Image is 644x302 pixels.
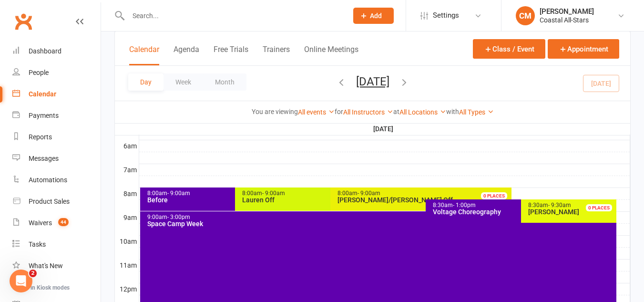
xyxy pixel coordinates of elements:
[29,133,52,141] div: Reports
[548,202,571,208] span: - 9:30am
[147,197,319,203] div: Before
[353,8,394,24] button: Add
[29,198,70,205] div: Product Sales
[29,262,63,270] div: What's New
[125,9,341,22] input: Search...
[29,47,61,55] div: Dashboard
[147,190,319,197] div: 8:00am
[337,196,453,204] span: [PERSON_NAME]/[PERSON_NAME] Off
[128,73,164,91] button: Day
[481,192,507,199] div: 0 PLACES
[12,169,101,191] a: Automations
[12,105,101,126] a: Payments
[370,12,382,20] span: Add
[304,45,358,65] button: Online Meetings
[262,190,285,197] span: - 9:00am
[337,190,510,197] div: 8:00am
[10,270,32,292] iframe: Intercom live chat
[115,283,139,295] th: 12pm
[548,39,619,59] button: Appointment
[139,123,630,135] th: [DATE]
[12,62,101,83] a: People
[358,190,380,197] span: - 9:00am
[343,108,393,116] a: All Instructors
[164,73,203,91] button: Week
[29,176,67,184] div: Automations
[242,190,414,197] div: 8:00am
[12,83,101,105] a: Calendar
[540,16,594,24] div: Coastal All-Stars
[528,202,614,208] div: 8:30am
[298,108,335,116] a: All events
[29,155,59,162] div: Messages
[115,211,139,223] th: 9am
[12,148,101,169] a: Messages
[115,164,139,176] th: 7am
[263,45,290,65] button: Trainers
[335,108,343,115] strong: for
[528,208,579,216] span: [PERSON_NAME]
[115,187,139,199] th: 8am
[11,10,35,33] a: Clubworx
[12,234,101,255] a: Tasks
[356,75,389,88] button: [DATE]
[29,240,46,248] div: Tasks
[446,108,459,115] strong: with
[516,6,535,25] div: CM
[214,45,248,65] button: Free Trials
[242,196,275,204] span: Lauren Off
[432,202,605,208] div: 8:30am
[58,218,69,226] span: 44
[459,108,494,116] a: All Types
[167,190,190,197] span: - 9:00am
[12,191,101,212] a: Product Sales
[12,255,101,277] a: What's New
[393,108,399,115] strong: at
[147,214,615,220] div: 9:00am
[453,202,476,208] span: - 1:00pm
[115,235,139,247] th: 10am
[147,220,615,227] div: Space Camp Week
[29,112,59,119] div: Payments
[29,69,49,76] div: People
[167,214,190,220] span: - 3:00pm
[115,140,139,152] th: 6am
[29,90,56,98] div: Calendar
[12,212,101,234] a: Waivers 44
[29,270,37,277] span: 2
[399,108,446,116] a: All Locations
[12,41,101,62] a: Dashboard
[12,126,101,148] a: Reports
[129,45,159,65] button: Calendar
[473,39,545,59] button: Class / Event
[115,259,139,271] th: 11am
[586,204,612,211] div: 0 PLACES
[432,208,605,215] div: Voltage Choreography
[203,73,246,91] button: Month
[540,7,594,16] div: [PERSON_NAME]
[174,45,199,65] button: Agenda
[433,5,459,26] span: Settings
[29,219,52,227] div: Waivers
[252,108,298,115] strong: You are viewing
